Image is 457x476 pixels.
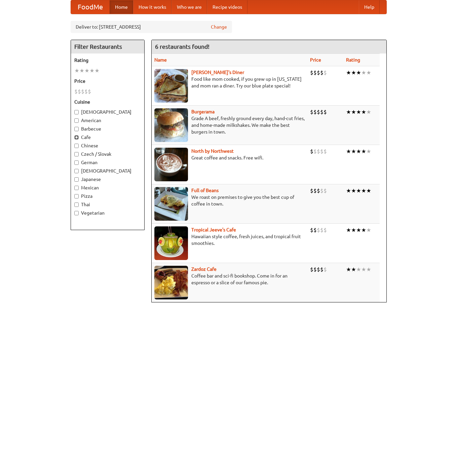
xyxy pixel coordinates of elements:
[74,159,141,166] label: German
[71,40,144,53] h4: Filter Restaurants
[361,187,366,194] li: ★
[361,266,366,273] li: ★
[155,43,210,50] ng-pluralize: 6 restaurants found!
[320,148,323,155] li: $
[172,0,207,14] a: Who we are
[310,148,313,155] li: $
[74,67,79,74] li: ★
[110,0,133,14] a: Home
[310,108,313,116] li: $
[320,226,323,234] li: $
[317,266,320,273] li: $
[88,88,91,95] li: $
[89,67,94,74] li: ★
[317,226,320,234] li: $
[361,148,366,155] li: ★
[74,127,79,131] input: Barbecue
[346,266,351,273] li: ★
[74,201,141,208] label: Thai
[154,108,188,142] img: burgerama.jpg
[74,210,141,216] label: Vegetarian
[351,69,356,76] li: ★
[310,266,313,273] li: $
[154,266,188,299] img: zardoz.jpg
[74,194,79,198] input: Pizza
[74,118,79,123] input: American
[81,88,84,95] li: $
[313,108,317,116] li: $
[356,148,361,155] li: ★
[361,108,366,116] li: ★
[310,57,321,63] a: Price
[154,233,305,247] p: Hawaiian style coffee, fresh juices, and tropical fruit smoothies.
[359,0,380,14] a: Help
[74,176,141,183] label: Japanese
[323,266,327,273] li: $
[207,0,247,14] a: Recipe videos
[351,187,356,194] li: ★
[313,187,317,194] li: $
[84,67,89,74] li: ★
[317,187,320,194] li: $
[79,67,84,74] li: ★
[320,69,323,76] li: $
[74,169,79,173] input: [DEMOGRAPHIC_DATA]
[191,109,215,114] a: Burgerama
[154,226,188,260] img: jeeves.jpg
[366,226,371,234] li: ★
[351,148,356,155] li: ★
[154,76,305,89] p: Food like mom cooked, if you grew up in [US_STATE] and mom ran a diner. Try our blue plate special!
[154,154,305,161] p: Great coffee and snacks. Free wifi.
[361,69,366,76] li: ★
[366,108,371,116] li: ★
[320,187,323,194] li: $
[313,226,317,234] li: $
[74,211,79,215] input: Vegetarian
[346,148,351,155] li: ★
[351,226,356,234] li: ★
[346,187,351,194] li: ★
[78,88,81,95] li: $
[317,148,320,155] li: $
[191,188,219,193] a: Full of Beans
[74,177,79,182] input: Japanese
[191,266,217,272] a: Zardoz Cafe
[191,227,236,232] b: Tropical Jeeve's Cafe
[346,69,351,76] li: ★
[74,134,141,141] label: Cafe
[154,272,305,286] p: Coffee bar and sci-fi bookshop. Come in for an espresso or a slice of our famous pie.
[313,266,317,273] li: $
[74,193,141,199] label: Pizza
[356,266,361,273] li: ★
[191,70,244,75] a: [PERSON_NAME]'s Diner
[191,148,234,154] a: North by Northwest
[74,99,141,105] h5: Cuisine
[94,67,100,74] li: ★
[71,0,110,14] a: FoodMe
[313,148,317,155] li: $
[317,108,320,116] li: $
[74,151,141,157] label: Czech / Slovak
[351,266,356,273] li: ★
[74,168,141,174] label: [DEMOGRAPHIC_DATA]
[74,152,79,156] input: Czech / Slovak
[310,187,313,194] li: $
[323,148,327,155] li: $
[74,57,141,64] h5: Rating
[84,88,88,95] li: $
[361,226,366,234] li: ★
[366,187,371,194] li: ★
[323,187,327,194] li: $
[74,135,79,140] input: Cafe
[74,184,141,191] label: Mexican
[74,117,141,124] label: American
[356,226,361,234] li: ★
[323,108,327,116] li: $
[74,125,141,132] label: Barbecue
[310,69,313,76] li: $
[356,69,361,76] li: ★
[366,266,371,273] li: ★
